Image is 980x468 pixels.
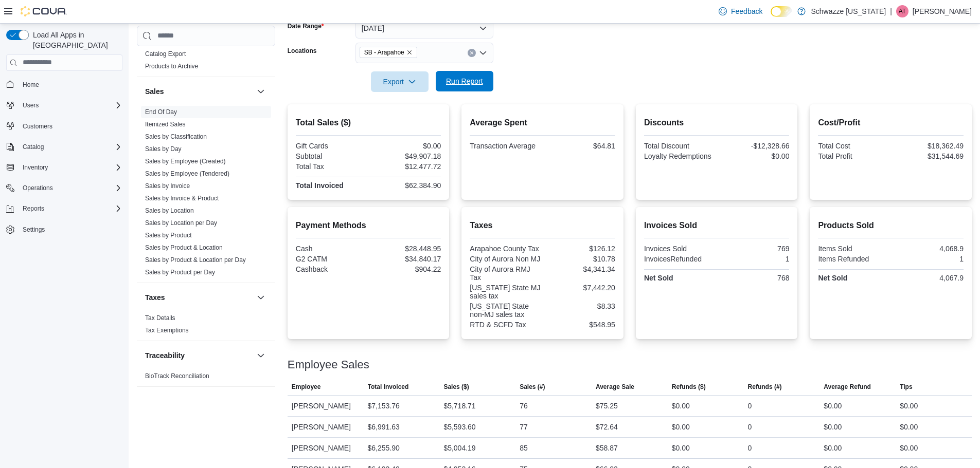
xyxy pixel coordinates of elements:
[23,101,39,109] span: Users
[145,244,223,252] span: Sales by Product & Location
[19,223,122,236] span: Settings
[370,265,441,273] div: $904.22
[811,5,886,17] p: Schwazze [US_STATE]
[719,142,789,150] div: -$12,328.66
[145,207,194,215] span: Sales by Location
[145,170,229,178] span: Sales by Employee (Tendered)
[255,349,267,362] button: Traceability
[145,133,207,140] a: Sales by Classification
[443,442,475,454] div: $5,004.19
[443,421,475,433] div: $5,593.60
[443,400,475,412] div: $5,718.71
[6,73,122,264] nav: Complex example
[370,255,441,263] div: $34,840.17
[145,195,219,202] a: Sales by Invoice & Product
[596,400,618,412] div: $75.25
[145,268,215,276] span: Sales by Product per Day
[644,142,715,150] div: Total Discount
[468,49,476,57] button: Clear input
[23,143,44,151] span: Catalog
[672,442,690,454] div: $0.00
[145,269,215,276] a: Sales by Product per Day
[596,421,618,433] div: $72.64
[644,152,715,160] div: Loyalty Redemptions
[470,284,540,300] div: [US_STATE] State MJ sales tax
[19,120,57,133] a: Customers
[145,108,177,116] span: End Of Day
[145,182,190,190] span: Sales by Invoice
[893,274,964,282] div: 4,067.9
[545,142,615,150] div: $64.81
[19,161,122,174] span: Inventory
[145,182,190,190] a: Sales by Invoice
[255,291,267,304] button: Taxes
[406,49,413,55] button: Remove SB - Arapahoe from selection in this group
[145,133,207,141] span: Sales by Classification
[21,6,67,16] img: Cova
[145,121,186,128] a: Itemized Sales
[818,219,964,232] h2: Products Sold
[672,383,706,391] span: Refunds ($)
[23,204,44,213] span: Reports
[145,194,219,202] span: Sales by Invoice & Product
[137,48,275,77] div: Products
[23,163,48,172] span: Inventory
[19,161,52,174] button: Inventory
[19,141,48,153] button: Catalog
[370,152,441,160] div: $49,907.18
[137,370,275,386] div: Traceability
[145,207,194,214] a: Sales by Location
[900,421,918,433] div: $0.00
[900,383,912,391] span: Tips
[145,108,177,116] a: End Of Day
[719,245,789,253] div: 769
[748,442,752,454] div: 0
[470,321,540,329] div: RTD & SCFD Tax
[145,63,198,70] a: Products to Archive
[23,226,45,234] span: Settings
[29,30,122,50] span: Load All Apps in [GEOGRAPHIC_DATA]
[890,5,892,17] p: |
[296,162,366,171] div: Total Tax
[672,400,690,412] div: $0.00
[818,152,888,160] div: Total Profit
[137,312,275,341] div: Taxes
[145,145,182,153] a: Sales by Day
[719,255,789,263] div: 1
[370,162,441,171] div: $12,477.72
[19,202,48,215] button: Reports
[145,327,189,334] a: Tax Exemptions
[446,76,483,86] span: Run Report
[2,222,127,237] button: Settings
[288,359,369,371] h3: Employee Sales
[19,202,122,215] span: Reports
[145,219,217,227] a: Sales by Location per Day
[2,201,127,216] button: Reports
[748,421,752,433] div: 0
[520,421,528,433] div: 77
[292,383,321,391] span: Employee
[818,245,888,253] div: Items Sold
[368,442,400,454] div: $6,255.90
[672,421,690,433] div: $0.00
[377,71,422,92] span: Export
[2,119,127,134] button: Customers
[644,117,790,129] h2: Discounts
[288,47,317,55] label: Locations
[470,142,540,150] div: Transaction Average
[145,86,164,97] h3: Sales
[719,274,789,282] div: 768
[436,71,493,91] button: Run Report
[145,326,189,334] span: Tax Exemptions
[893,142,964,150] div: $18,362.49
[145,157,226,165] span: Sales by Employee (Created)
[900,400,918,412] div: $0.00
[719,152,789,160] div: $0.00
[818,117,964,129] h2: Cost/Profit
[731,6,762,16] span: Feedback
[824,400,842,412] div: $0.00
[19,79,43,91] a: Home
[596,442,618,454] div: $58.87
[145,372,209,380] a: BioTrack Reconciliation
[596,383,634,391] span: Average Sale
